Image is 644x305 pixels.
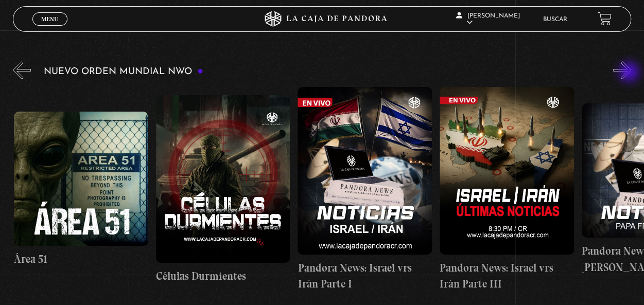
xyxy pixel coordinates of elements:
[13,61,31,79] button: Previous
[14,251,148,267] h4: Área 51
[14,87,148,292] a: Área 51
[298,87,432,292] a: Pandora News: Israel vrs Irán Parte I
[440,87,574,292] a: Pandora News: Israel vrs Irán Parte III
[613,61,631,79] button: Next
[440,260,574,292] h4: Pandora News: Israel vrs Irán Parte III
[41,16,58,22] span: Menu
[298,260,432,292] h4: Pandora News: Israel vrs Irán Parte I
[598,12,612,26] a: View your shopping cart
[44,67,203,77] h3: Nuevo Orden Mundial NWO
[156,87,290,292] a: Células Durmientes
[156,268,290,284] h4: Células Durmientes
[38,25,62,32] span: Cerrar
[543,16,567,23] a: Buscar
[456,13,520,26] span: [PERSON_NAME]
